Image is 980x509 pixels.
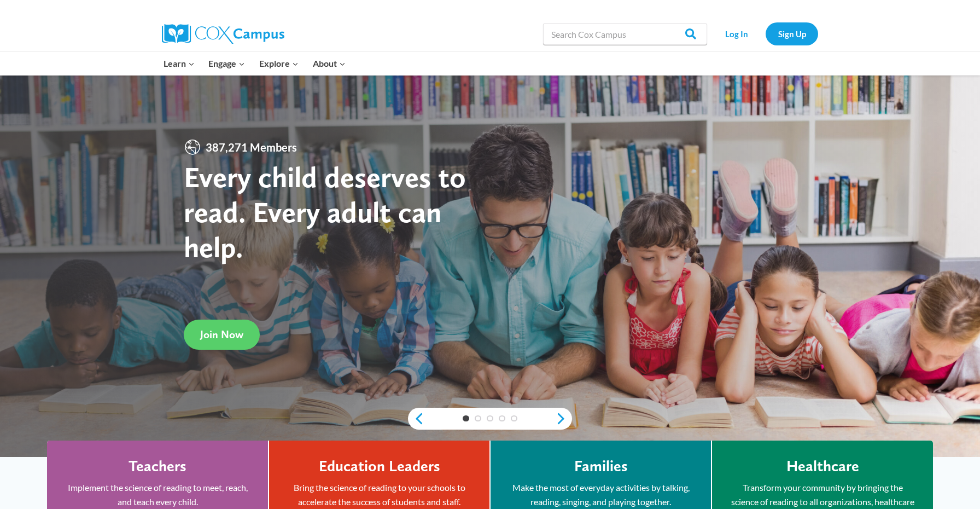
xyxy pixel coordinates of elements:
h4: Teachers [129,457,186,476]
p: Make the most of everyday activities by talking, reading, singing, and playing together. [507,481,695,508]
p: Bring the science of reading to your schools to accelerate the success of students and staff. [285,481,473,508]
a: 1 [463,415,469,422]
p: Implement the science of reading to meet, reach, and teach every child. [63,481,252,508]
a: next [556,412,572,425]
a: Sign Up [766,22,818,45]
a: 3 [487,415,493,422]
img: Cox Campus [162,24,284,44]
strong: Every child deserves to read. Every adult can help. [184,159,466,264]
nav: Secondary Navigation [713,22,818,45]
span: 387,271 Members [201,138,301,156]
span: Join Now [200,328,243,341]
span: About [313,56,346,71]
a: 2 [475,415,481,422]
span: Learn [164,56,195,71]
a: Join Now [184,320,260,350]
span: Explore [259,56,299,71]
a: Log In [713,22,760,45]
a: 4 [499,415,505,422]
div: content slider buttons [408,408,572,430]
nav: Primary Navigation [156,52,352,75]
span: Engage [208,56,245,71]
h4: Families [574,457,628,476]
a: previous [408,412,424,425]
h4: Education Leaders [319,457,440,476]
h4: Healthcare [786,457,859,476]
input: Search Cox Campus [543,23,707,45]
a: 5 [511,415,517,422]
